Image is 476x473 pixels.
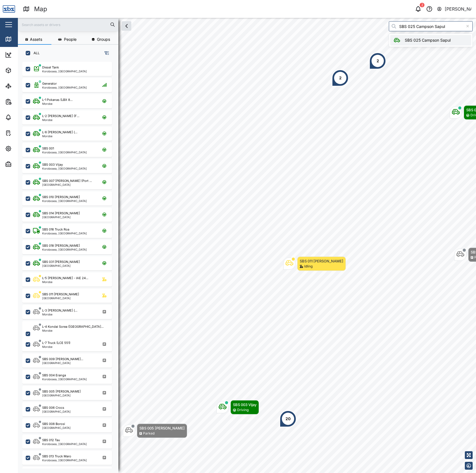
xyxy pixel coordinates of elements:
div: Map marker [332,70,349,86]
div: Korobosea, [GEOGRAPHIC_DATA] [42,248,87,251]
div: SBS 001 [42,146,54,151]
div: Map [15,36,27,42]
div: SBS 031 [PERSON_NAME] [42,260,80,264]
div: L-2 [PERSON_NAME] (F... [42,114,79,118]
div: Korobosea, [GEOGRAPHIC_DATA] [42,443,87,445]
div: [GEOGRAPHIC_DATA] [42,216,80,218]
div: Dashboard [15,52,40,58]
div: Assets [15,67,32,73]
div: Morobe [42,102,73,105]
div: SBS 004 Eranga [42,373,66,378]
div: [GEOGRAPHIC_DATA] [42,362,83,364]
div: Diesel Tank [42,65,59,70]
div: Map marker [216,400,259,414]
div: Map [34,4,47,14]
button: [PERSON_NAME] [437,5,472,13]
div: Morobe [42,329,104,332]
div: SBS 005 [PERSON_NAME] [42,389,81,394]
div: grid [22,60,118,469]
div: L-1 Pokanas (LBX 8... [42,98,73,102]
div: Map marker [369,53,386,69]
div: [GEOGRAPHIC_DATA] [42,297,79,300]
div: Map marker [123,424,187,438]
div: 2 [377,58,379,64]
div: SBS 012 Tau [42,438,60,443]
div: SBS 016 Truck Roa [42,227,69,232]
span: Assets [30,37,42,41]
div: [GEOGRAPHIC_DATA] [42,394,81,397]
img: Main Logo [3,3,15,15]
div: Tasks [15,130,30,136]
div: [PERSON_NAME] [445,6,472,13]
div: L-7 Truck (LCE 551) [42,341,70,345]
div: [GEOGRAPHIC_DATA] [42,264,80,267]
div: Morobe [42,135,77,137]
div: Korobosea, [GEOGRAPHIC_DATA] [42,199,87,202]
div: Korobosea, [GEOGRAPHIC_DATA] [42,378,87,381]
canvas: Map [18,18,476,473]
div: Korobosea, [GEOGRAPHIC_DATA] [42,86,87,89]
div: L-6 [PERSON_NAME] (... [42,130,77,135]
div: Morobe [42,118,79,121]
div: Reports [15,99,34,105]
div: SBS 025 Campson Sapul [405,37,451,43]
div: Sites [15,83,28,89]
div: Korobosea, [GEOGRAPHIC_DATA] [42,151,87,154]
input: Search assets or drivers [21,20,115,29]
div: [GEOGRAPHIC_DATA] [42,183,92,186]
div: Parked [143,431,154,436]
div: SBS 011 [PERSON_NAME] [300,258,343,264]
div: Driving [237,407,249,413]
div: Morobe [42,313,77,316]
div: SBS 013 Truck Maro [42,454,71,459]
div: Idling [304,264,313,269]
div: [GEOGRAPHIC_DATA] [42,426,71,429]
div: Alarms [15,114,32,120]
div: Korobosea, [GEOGRAPHIC_DATA] [42,459,87,462]
div: [GEOGRAPHIC_DATA] [42,410,71,413]
div: Korobosea, [GEOGRAPHIC_DATA] [42,70,87,73]
div: SBS 005 [PERSON_NAME] [139,425,185,431]
label: ALL [30,51,40,55]
div: Map marker [283,256,346,271]
span: Groups [97,37,110,41]
div: SBS 011 [PERSON_NAME] [42,292,79,297]
div: SBS 018 [PERSON_NAME] [42,243,80,248]
div: Korobosea, [GEOGRAPHIC_DATA] [42,167,87,170]
div: L-3 [PERSON_NAME] (... [42,308,77,313]
input: Search by People, Asset, Geozone or Place [389,21,473,31]
div: 2 [339,75,342,81]
div: L-5 [PERSON_NAME] - IAE 24... [42,276,88,281]
div: SBS 009 [PERSON_NAME]... [42,357,83,362]
div: 20 [285,416,291,422]
div: L-4 Kondai Sorea ([GEOGRAPHIC_DATA]... [42,324,104,329]
div: SBS 007 [PERSON_NAME] (Port ... [42,179,92,183]
div: SBS 014 [PERSON_NAME] [42,211,80,216]
div: SBS 003 Vijay [42,162,63,167]
div: SBS 006 Crocs [42,405,64,410]
div: Korobosea, [GEOGRAPHIC_DATA] [42,232,87,235]
div: Settings [15,146,34,152]
div: SBS 003 Vijay [233,402,256,407]
span: People [64,37,77,41]
div: Generator [42,81,57,86]
div: SBS 010 [PERSON_NAME] [42,195,80,199]
div: Map marker [280,410,296,427]
div: SBS 008 Borosi [42,422,65,426]
div: Morobe [42,345,70,348]
div: Morobe [42,281,88,283]
div: 2 [420,3,425,7]
div: Admin [15,161,31,167]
